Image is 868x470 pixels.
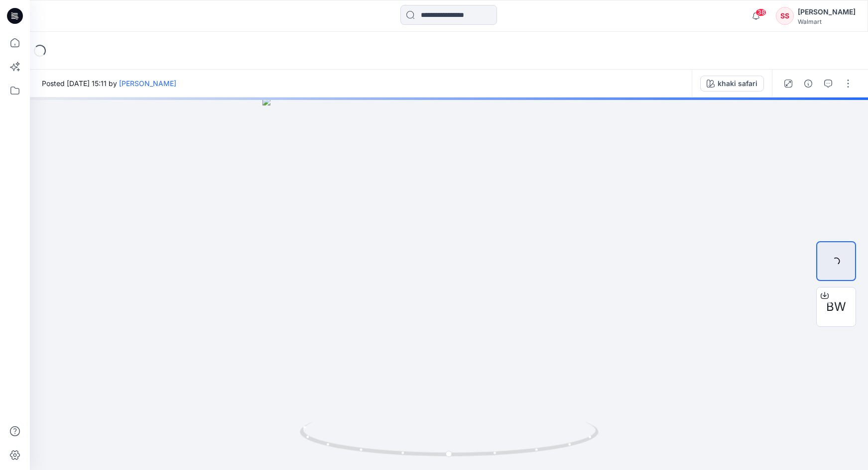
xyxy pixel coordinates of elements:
a: [PERSON_NAME] [119,79,176,88]
div: khaki safari [718,78,757,89]
button: Details [800,76,816,92]
div: Walmart [798,18,856,25]
div: SS [776,7,794,25]
span: BW [826,298,846,316]
div: [PERSON_NAME] [798,6,856,18]
span: Posted [DATE] 15:11 by [42,78,176,89]
button: khaki safari [700,76,764,92]
span: 38 [755,8,766,16]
